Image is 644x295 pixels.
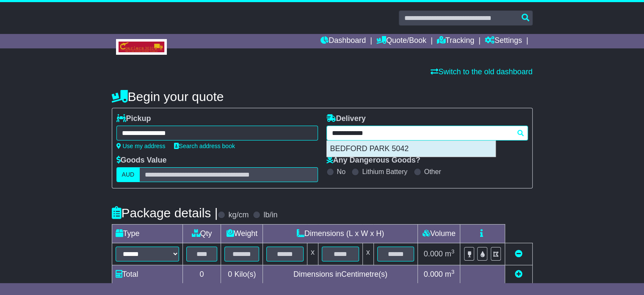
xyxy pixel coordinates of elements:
[376,34,426,48] a: Quote/Book
[263,211,277,220] label: lb/in
[112,206,218,220] h4: Package details |
[116,143,166,149] a: Use my address
[451,269,455,275] sup: 3
[263,225,418,243] td: Dimensions (L x W x H)
[362,168,407,176] label: Lithium Battery
[263,265,418,284] td: Dimensions in Centimetre(s)
[424,168,441,176] label: Other
[112,90,533,104] h4: Begin your quote
[321,34,366,48] a: Dashboard
[326,126,528,140] typeahead: Please provide city
[451,248,455,255] sup: 3
[445,250,455,258] span: m
[424,250,443,258] span: 0.000
[112,225,182,243] td: Type
[221,225,263,243] td: Weight
[326,156,420,165] label: Any Dangerous Goods?
[221,265,263,284] td: Kilo(s)
[515,250,522,258] a: Remove this item
[424,270,443,278] span: 0.000
[174,143,235,149] a: Search address book
[485,34,522,48] a: Settings
[116,114,151,124] label: Pickup
[418,225,460,243] td: Volume
[515,270,522,278] a: Add new item
[326,114,366,124] label: Delivery
[337,168,345,176] label: No
[445,270,455,278] span: m
[116,167,140,182] label: AUD
[307,243,318,265] td: x
[182,265,221,284] td: 0
[437,34,474,48] a: Tracking
[116,156,167,165] label: Goods Value
[228,270,232,278] span: 0
[228,211,249,220] label: kg/cm
[182,225,221,243] td: Qty
[362,243,373,265] td: x
[327,141,495,157] div: BEDFORD PARK 5042
[431,67,532,76] a: Switch to the old dashboard
[112,265,182,284] td: Total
